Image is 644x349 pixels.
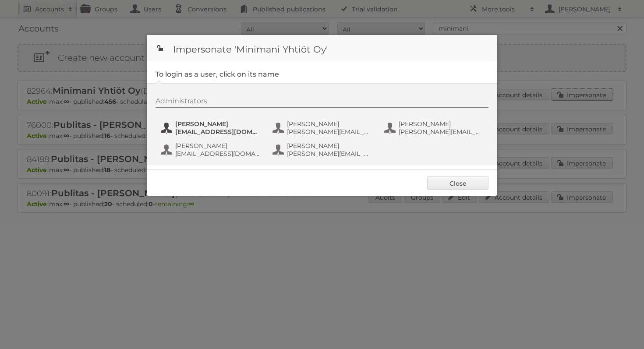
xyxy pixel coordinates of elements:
span: [PERSON_NAME] [287,142,372,150]
button: [PERSON_NAME] [EMAIL_ADDRESS][DOMAIN_NAME] [160,119,263,137]
button: [PERSON_NAME] [PERSON_NAME][EMAIL_ADDRESS][PERSON_NAME][DOMAIN_NAME] [272,141,375,159]
button: [PERSON_NAME] [PERSON_NAME][EMAIL_ADDRESS][PERSON_NAME][DOMAIN_NAME] [272,119,375,137]
span: [PERSON_NAME][EMAIL_ADDRESS][PERSON_NAME][DOMAIN_NAME] [287,150,372,158]
button: [PERSON_NAME] [PERSON_NAME][EMAIL_ADDRESS][PERSON_NAME][DOMAIN_NAME] [383,119,486,137]
div: Administrators [156,97,488,108]
h1: Impersonate 'Minimani Yhtiöt Oy' [147,35,497,61]
span: [PERSON_NAME][EMAIL_ADDRESS][PERSON_NAME][DOMAIN_NAME] [399,128,484,136]
legend: To login as a user, click on its name [156,70,279,78]
span: [PERSON_NAME] [175,142,260,150]
span: [EMAIL_ADDRESS][DOMAIN_NAME] [175,150,260,158]
span: [PERSON_NAME][EMAIL_ADDRESS][PERSON_NAME][DOMAIN_NAME] [287,128,372,136]
span: [PERSON_NAME] [175,120,260,128]
button: [PERSON_NAME] [EMAIL_ADDRESS][DOMAIN_NAME] [160,141,263,159]
span: [PERSON_NAME] [399,120,484,128]
span: [EMAIL_ADDRESS][DOMAIN_NAME] [175,128,260,136]
span: [PERSON_NAME] [287,120,372,128]
a: Close [427,176,488,190]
